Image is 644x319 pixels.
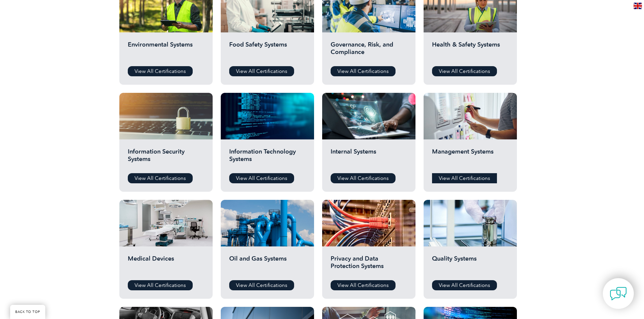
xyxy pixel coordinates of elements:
a: View All Certifications [128,280,193,290]
h2: Privacy and Data Protection Systems [331,255,407,275]
h2: Information Technology Systems [229,148,306,168]
h2: Information Security Systems [128,148,204,168]
a: View All Certifications [432,280,497,290]
h2: Quality Systems [432,255,508,275]
h2: Internal Systems [331,148,407,168]
a: View All Certifications [432,66,497,76]
a: View All Certifications [331,66,396,76]
h2: Medical Devices [128,255,204,275]
a: View All Certifications [128,66,193,76]
img: contact-chat.png [610,285,627,302]
a: View All Certifications [229,280,294,290]
h2: Health & Safety Systems [432,41,508,61]
h2: Governance, Risk, and Compliance [331,41,407,61]
a: View All Certifications [432,173,497,183]
a: View All Certifications [331,173,396,183]
h2: Food Safety Systems [229,41,306,61]
h2: Management Systems [432,148,508,168]
h2: Oil and Gas Systems [229,255,306,275]
a: BACK TO TOP [10,305,45,319]
a: View All Certifications [331,280,396,290]
img: en [634,3,642,9]
a: View All Certifications [128,173,193,183]
h2: Environmental Systems [128,41,204,61]
a: View All Certifications [229,173,294,183]
a: View All Certifications [229,66,294,76]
